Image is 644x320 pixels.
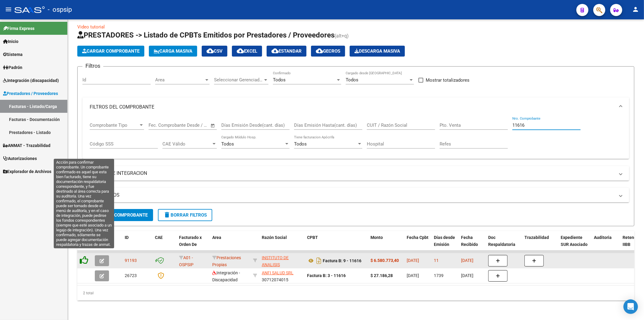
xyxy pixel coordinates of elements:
span: [DATE] [407,273,419,278]
span: ANMAT - Trazabilidad [3,142,50,149]
input: Fecha fin [178,122,208,128]
span: Carga Masiva [154,48,192,54]
span: Prestaciones Propias [212,255,241,267]
datatable-header-cell: Expediente SUR Asociado [558,231,591,258]
datatable-header-cell: Area [210,231,251,258]
span: 26723 [125,273,137,278]
div: Open Intercom Messenger [623,299,638,314]
span: CAE [155,235,163,240]
span: [DATE] [407,258,419,263]
div: 30712074015 [262,269,302,282]
button: Cargar Comprobante [77,46,144,57]
span: Todos [221,141,234,147]
app-download-masive: Descarga masiva de comprobantes (adjuntos) [350,46,405,57]
datatable-header-cell: Días desde Emisión [431,231,459,258]
span: Area [212,235,221,240]
button: CSV [202,46,227,57]
mat-icon: delete [163,211,171,218]
div: 2 total [77,286,634,301]
mat-icon: menu [5,6,12,13]
span: Cargar Comprobante [82,48,139,54]
span: Auditoria [594,235,612,240]
button: Gecros [311,46,345,57]
span: Mostrar totalizadores [426,77,469,84]
span: A01 - OSPSIP [179,255,194,267]
span: Expediente SUR Asociado [561,235,588,247]
span: Todos [273,77,286,83]
span: Integración - Discapacidad [212,270,240,282]
span: 1739 [434,273,444,278]
span: Todos [294,141,307,147]
mat-icon: cloud_download [207,47,214,54]
datatable-header-cell: Trazabilidad [522,231,558,258]
span: 11 [434,258,439,263]
mat-expansion-panel-header: FILTROS DEL COMPROBANTE [82,97,629,117]
datatable-header-cell: ID [122,231,152,258]
h3: Filtros [82,62,103,70]
datatable-header-cell: Monto [368,231,404,258]
button: Descarga Masiva [350,46,405,57]
span: Fecha Recibido [461,235,478,247]
span: Retencion IIBB [623,235,642,247]
span: Descarga Masiva [354,48,400,54]
mat-icon: cloud_download [237,47,244,54]
button: Open calendar [210,122,216,129]
span: ANFI SALUD SRL [262,270,293,275]
span: PRESTADORES -> Listado de CPBTs Emitidos por Prestadores / Proveedores [77,31,335,39]
strong: $ 27.186,28 [370,273,393,278]
span: Trazabilidad [524,235,549,240]
mat-icon: person [632,6,639,13]
mat-expansion-panel-header: MAS FILTROS [82,188,629,202]
span: Inicio [3,38,18,45]
span: Padrón [3,64,22,71]
input: Fecha inicio [149,122,173,128]
span: Doc Respaldatoria [488,235,515,247]
span: INSTITUTO DE ANALISIS MULTIPLES AUTOMATIZADOS S A C I C I [262,255,299,288]
datatable-header-cell: Razón Social [259,231,305,258]
button: Borrar Filtros [158,209,212,221]
div: 30519006630 [262,254,302,267]
span: Sistema [3,51,23,58]
span: Prestadores / Proveedores [3,90,58,97]
button: EXCEL [232,46,262,57]
span: ID [125,235,129,240]
button: Carga Masiva [149,46,197,57]
span: Area [155,77,204,83]
span: Comprobante Tipo [90,122,139,128]
span: Monto [370,235,383,240]
datatable-header-cell: Auditoria [591,231,620,258]
strong: $ 6.580.773,40 [370,258,399,263]
span: Explorador de Archivos [3,168,51,175]
span: Razón Social [262,235,287,240]
span: Estandar [271,48,302,54]
mat-icon: cloud_download [316,47,323,54]
datatable-header-cell: CAE [152,231,177,258]
span: Seleccionar Gerenciador [214,77,263,83]
datatable-header-cell: Facturado x Orden De [177,231,210,258]
span: Días desde Emisión [434,235,455,247]
span: Integración (discapacidad) [3,77,59,84]
span: Buscar Comprobante [88,212,148,218]
datatable-header-cell: Fecha Recibido [459,231,486,258]
span: Todos [346,77,358,83]
button: Estandar [267,46,306,57]
span: (alt+q) [335,33,349,39]
span: Gecros [316,48,340,54]
span: CSV [207,48,223,54]
mat-expansion-panel-header: FILTROS DE INTEGRACION [82,166,629,181]
div: FILTROS DEL COMPROBANTE [82,117,629,159]
span: Facturado x Orden De [179,235,202,247]
button: Buscar Comprobante [82,209,153,221]
span: 91193 [125,258,137,263]
datatable-header-cell: Doc Respaldatoria [486,231,522,258]
span: CPBT [307,235,318,240]
span: - ospsip [48,3,72,16]
datatable-header-cell: Fecha Cpbt [404,231,431,258]
mat-icon: search [88,211,95,218]
mat-icon: cloud_download [271,47,279,54]
datatable-header-cell: CPBT [305,231,368,258]
span: CAE Válido [162,141,211,147]
span: Fecha Cpbt [407,235,428,240]
mat-panel-title: FILTROS DEL COMPROBANTE [90,104,615,110]
span: Borrar Filtros [163,212,207,218]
